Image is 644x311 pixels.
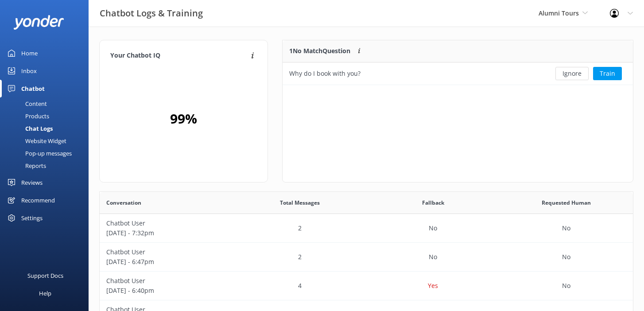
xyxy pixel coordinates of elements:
[298,252,302,262] p: 2
[283,62,633,85] div: row
[5,97,89,110] a: Content
[562,223,570,233] p: No
[21,191,55,209] div: Recommend
[100,243,633,272] div: row
[5,147,72,159] div: Pop-up messages
[283,62,633,85] div: grid
[5,135,66,147] div: Website Widget
[280,198,320,207] span: Total Messages
[110,51,248,61] h4: Your Chatbot IQ
[21,209,43,227] div: Settings
[5,122,89,135] a: Chat Logs
[13,15,64,30] img: yonder-white-logo.png
[5,159,46,172] div: Reports
[106,286,226,295] p: [DATE] - 6:40pm
[170,108,197,129] h2: 99 %
[39,284,51,302] div: Help
[5,122,53,135] div: Chat Logs
[422,198,444,207] span: Fallback
[289,69,361,78] div: Why do I book with you?
[298,281,302,291] p: 4
[5,110,89,122] a: Products
[298,223,302,233] p: 2
[21,62,37,80] div: Inbox
[5,147,89,159] a: Pop-up messages
[593,67,622,80] button: Train
[428,281,438,291] p: Yes
[106,257,226,267] p: [DATE] - 6:47pm
[289,46,350,56] p: 1 No Match Question
[555,67,589,80] button: Ignore
[429,223,437,233] p: No
[5,135,89,147] a: Website Widget
[100,214,633,243] div: row
[21,174,43,191] div: Reviews
[106,247,226,257] p: Chatbot User
[21,44,38,62] div: Home
[5,97,47,110] div: Content
[5,159,89,172] a: Reports
[100,272,633,300] div: row
[106,228,226,238] p: [DATE] - 7:32pm
[542,198,591,207] span: Requested Human
[27,267,63,284] div: Support Docs
[539,9,579,17] span: Alumni Tours
[106,276,226,286] p: Chatbot User
[106,198,141,207] span: Conversation
[562,252,570,262] p: No
[562,281,570,291] p: No
[106,218,226,228] p: Chatbot User
[21,80,45,97] div: Chatbot
[5,110,49,122] div: Products
[429,252,437,262] p: No
[100,6,203,20] h3: Chatbot Logs & Training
